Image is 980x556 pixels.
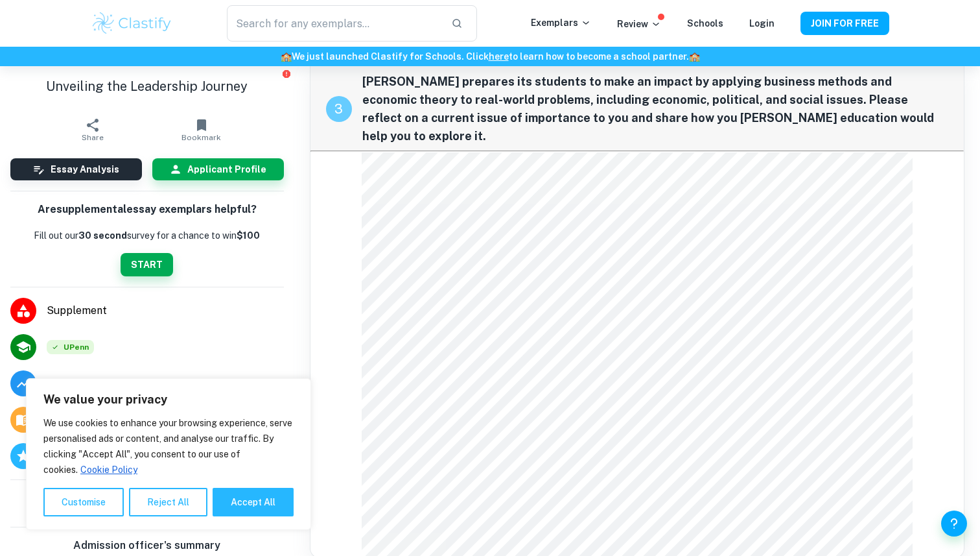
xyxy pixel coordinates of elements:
h6: Admission officer's summary [10,538,284,553]
h6: Essay Analysis [51,162,119,176]
a: Schools [687,18,723,29]
span: Bookmark [181,133,221,142]
span: UPenn [47,340,94,354]
span: 🏫 [689,51,700,62]
a: Login [749,18,775,29]
span: [PERSON_NAME] prepares its students to make an impact by applying business methods and economic t... [362,73,948,145]
button: Reject All [129,488,207,516]
button: Report issue [282,69,292,79]
div: recipe [326,96,352,122]
button: JOIN FOR FREE [800,12,889,35]
h6: We just launched Clastify for Schools. Click to learn how to become a school partner. [3,49,977,64]
button: Help and Feedback [941,511,967,537]
button: START [121,253,173,276]
b: 30 second [78,230,127,241]
h6: Are supplemental essay exemplars helpful? [38,202,257,218]
p: Grade [47,376,54,391]
div: We value your privacy [26,378,311,530]
button: Bookmark [147,112,256,148]
input: Search for any exemplars... [227,5,441,42]
h6: Applicant Profile [187,162,266,176]
p: Review [617,17,661,31]
button: Share [38,112,147,148]
h1: Unveiling the Leadership Journey [10,77,284,96]
img: Clastify logo [91,10,173,36]
a: here [489,51,509,62]
button: Customise [43,488,124,516]
button: Applicant Profile [152,158,284,180]
div: Accepted: University of Pennsylvania [47,340,94,354]
span: Supplement [47,303,284,319]
p: We use cookies to enhance your browsing experience, serve personalised ads or content, and analys... [43,415,294,477]
p: Exemplars [531,16,591,30]
button: Accept All [213,488,294,516]
a: Cookie Policy [80,464,138,476]
p: We value your privacy [43,392,294,407]
strong: $100 [237,230,260,241]
p: Fill out our survey for a chance to win [34,228,260,243]
span: ( ) [59,377,107,389]
span: Share [82,133,104,142]
button: Essay Analysis [10,158,142,180]
span: 🏫 [281,51,292,62]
